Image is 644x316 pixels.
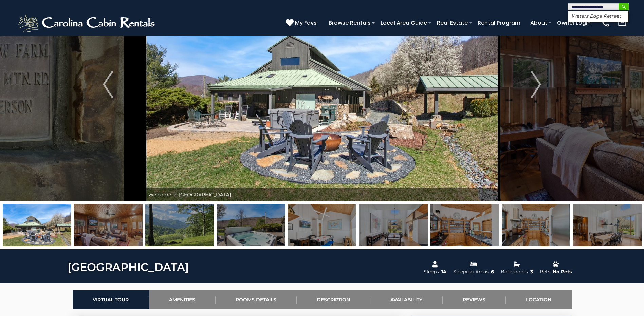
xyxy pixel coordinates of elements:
img: 166194223 [430,204,499,246]
img: 166194227 [74,204,143,246]
a: About [527,17,551,29]
img: White-1-2.png [17,13,158,33]
img: arrow [103,71,113,98]
a: Browse Rentals [325,17,374,29]
img: 166194221 [502,204,570,246]
img: 166194220 [573,204,642,246]
img: 166194247 [3,204,71,246]
a: Local Area Guide [377,17,430,29]
a: Amenities [149,290,216,309]
img: 166194219 [359,204,428,246]
em: Waters Edge Retreat [571,13,621,19]
a: Availability [370,290,443,309]
a: Real Estate [434,17,471,29]
img: mail-regular-white.png [618,18,627,28]
a: Location [506,290,572,309]
div: Welcome to [GEOGRAPHIC_DATA] [145,188,499,201]
a: Rental Program [474,17,524,29]
img: 166194613 [145,204,214,246]
a: My Favs [286,19,318,27]
a: Owner Login [554,17,594,29]
a: Reviews [443,290,506,309]
a: Rooms Details [216,290,297,309]
span: My Favs [295,19,317,27]
img: 166194213 [288,204,356,246]
a: Virtual Tour [73,290,149,309]
a: Description [297,290,370,309]
img: arrow [531,71,541,98]
img: 166194245 [217,204,285,246]
img: phone-regular-white.png [601,18,610,28]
